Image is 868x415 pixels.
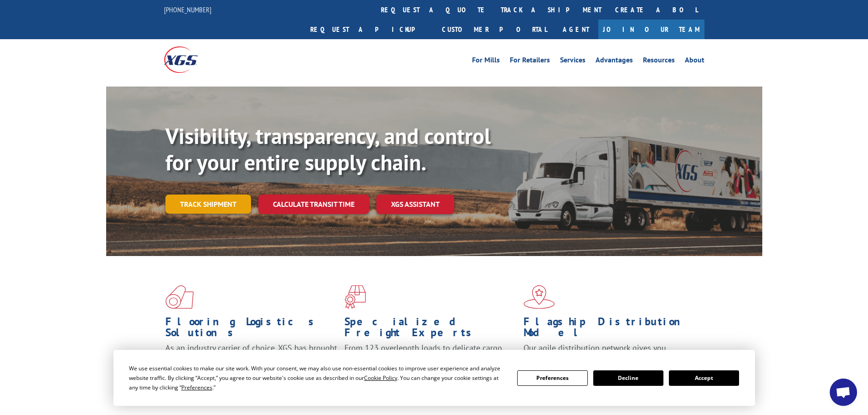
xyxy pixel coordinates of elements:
div: Cookie Consent Prompt [113,350,755,406]
a: Request a pickup [303,20,435,39]
h1: Flagship Distribution Model [524,316,696,343]
div: We use essential cookies to make our site work. With your consent, we may also use non-essential ... [129,364,506,392]
span: Preferences [181,384,212,391]
img: xgs-icon-focused-on-flooring-red [344,285,366,309]
a: About [685,56,704,67]
span: As an industry carrier of choice, XGS has brought innovation and dedication to flooring logistics... [165,343,337,375]
a: Resources [643,56,675,67]
h1: Specialized Freight Experts [344,316,517,343]
a: XGS ASSISTANT [376,195,454,214]
img: xgs-icon-flagship-distribution-model-red [524,285,555,309]
img: xgs-icon-total-supply-chain-intelligence-red [165,285,194,309]
span: Cookie Policy [364,374,397,382]
a: For Mills [472,56,500,67]
a: Calculate transit time [258,195,369,214]
a: Services [560,56,586,67]
a: Join Our Team [598,20,704,39]
a: Track shipment [165,195,251,214]
a: Customer Portal [435,20,554,39]
p: From 123 overlength loads to delicate cargo, our experienced staff knows the best way to move you... [344,343,517,383]
button: Preferences [517,370,587,386]
a: For Retailers [510,56,550,67]
div: Open chat [830,379,857,406]
a: [PHONE_NUMBER] [164,5,211,14]
b: Visibility, transparency, and control for your entire supply chain. [165,122,491,176]
button: Accept [669,370,739,386]
a: Advantages [596,56,633,67]
button: Decline [593,370,663,386]
span: Our agile distribution network gives you nationwide inventory management on demand. [524,343,691,364]
a: Agent [554,20,598,39]
h1: Flooring Logistics Solutions [165,316,338,343]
